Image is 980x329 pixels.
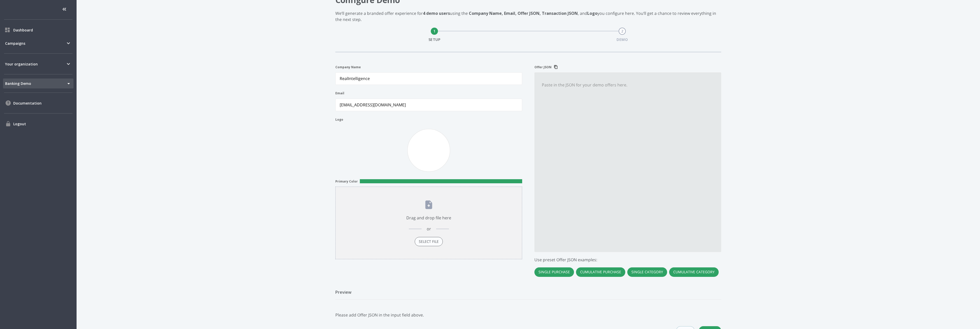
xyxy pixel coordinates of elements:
[3,58,73,70] div: Your organization
[427,226,431,232] span: or
[576,267,625,277] button: Cumulative Purchase
[469,10,578,16] b: Company Name, Email, Offer JSON, Transaction JSON
[619,28,626,35] div: 2
[13,100,71,106] span: Documentation
[534,65,721,69] label: Offer JSON
[340,35,528,44] div: Setup
[431,28,438,35] div: 1
[3,118,73,130] div: Logout
[335,312,721,318] p: Please add Offer JSON in the input field above.
[3,37,73,49] div: Campaigns
[13,121,71,127] span: Logout
[335,10,721,22] p: We‘ll generate a branded offer experience for using the , and you configure here. You‘ll get a ch...
[4,80,33,87] span: Banking Demo
[336,99,522,111] input: email@company.com
[335,91,522,95] label: Email
[335,289,721,300] h5: Preview
[534,267,574,277] button: Single Purchase
[5,41,65,46] span: Campaigns
[627,267,667,277] button: Single Category
[669,267,719,277] button: Cumulative Category
[3,24,73,36] div: Dashboard
[335,65,522,69] label: Company Name
[5,121,11,127] img: Logout icon
[587,10,597,16] b: Logo
[336,73,522,85] input: Company Name
[13,27,71,33] span: Dashboard
[406,215,451,221] div: Drag and drop file here
[3,78,73,88] div: Banking Demo
[423,10,450,16] b: 4 demo users
[3,97,73,109] div: Documentation
[534,256,721,263] h6: Use preset Offer JSON examples:
[335,179,358,184] label: Primary Color
[5,28,10,32] img: Dashboard icon
[5,100,11,106] img: Documentation icon
[528,35,716,44] div: Demo
[335,117,522,122] label: Logo
[5,61,65,67] span: Your organization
